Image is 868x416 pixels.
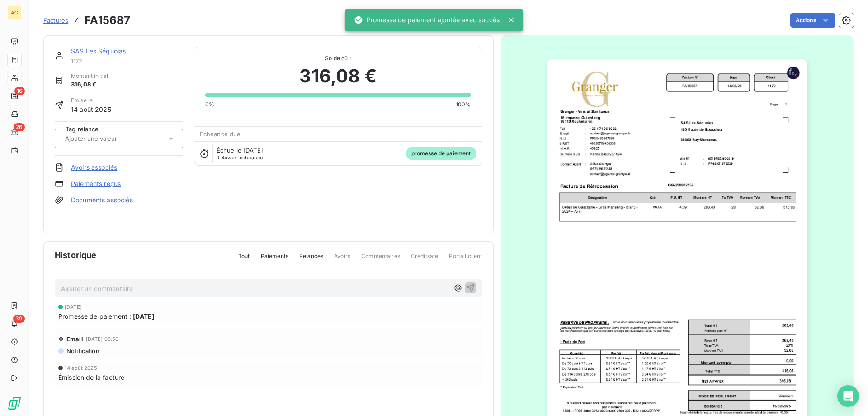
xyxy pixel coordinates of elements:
span: Émise le [71,96,111,105]
input: Ajouter une valeur [64,134,155,143]
span: Factures [43,17,68,24]
span: Montant initial [71,72,108,80]
div: Promesse de paiement ajoutée avec succès [354,12,500,28]
a: Documents associés [71,196,133,205]
span: 26 [14,123,25,131]
button: Actions [790,13,835,28]
a: Paiements reçus [71,179,121,188]
span: [DATE] [65,304,82,310]
span: 316,08 € [71,80,108,89]
span: Paiements [261,252,288,268]
span: Promesse de paiement : [58,311,131,321]
span: Émission de la facture [58,373,124,382]
div: AG [7,5,22,20]
span: 14 août 2025 [65,365,97,371]
span: promesse de paiement [406,147,476,160]
span: Commentaires [361,252,400,268]
span: Creditsafe [411,252,439,268]
a: SAS Les Séquoias [71,47,126,55]
span: Échue le [DATE] [217,147,263,154]
h3: FA15687 [85,12,130,29]
span: Historique [55,249,97,261]
span: Avoirs [334,252,350,268]
a: Avoirs associés [71,163,117,172]
a: Factures [43,16,68,25]
span: 0% [205,100,214,109]
div: Open Intercom Messenger [837,385,859,407]
span: 100% [456,100,471,109]
span: Email [66,335,83,343]
span: Solde dû : [205,54,471,62]
span: [DATE] 08:50 [86,336,119,342]
span: Portail client [449,252,482,268]
span: 39 [13,315,25,323]
span: Relances [299,252,323,268]
span: avant échéance [217,155,263,160]
span: 16 [14,87,25,95]
span: Échéance due [200,130,241,138]
span: 14 août 2025 [71,105,111,114]
span: 1172 [71,57,183,65]
span: Notification [66,347,99,354]
img: Logo LeanPay [7,396,22,411]
span: 316,08 € [299,62,376,90]
span: Tout [238,252,250,268]
span: [DATE] [133,311,154,321]
span: J-4 [217,154,225,161]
